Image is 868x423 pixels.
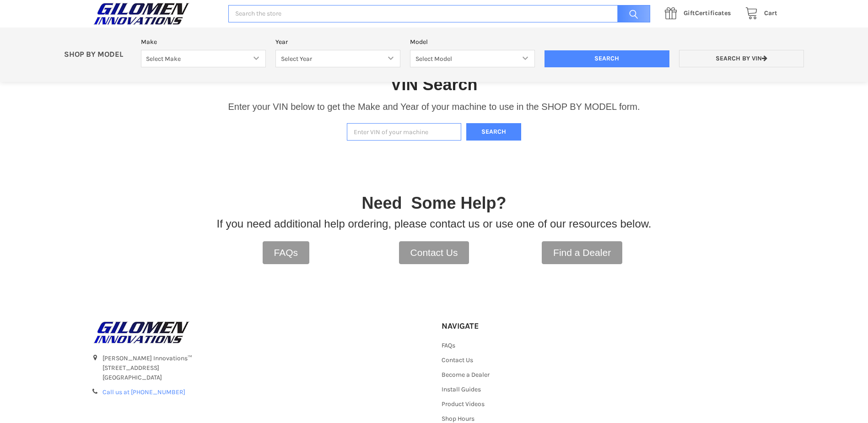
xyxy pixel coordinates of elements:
[442,342,455,349] a: FAQs
[390,74,477,95] h1: VIN Search
[684,9,731,17] span: Certificates
[275,37,400,47] label: Year
[410,37,535,47] label: Model
[228,5,650,23] input: Search the store
[684,9,695,17] span: Gift
[91,321,427,344] a: GILOMEN INNOVATIONS
[91,2,192,25] img: GILOMEN INNOVATIONS
[679,50,804,68] a: Search by VIN
[141,37,266,47] label: Make
[442,385,481,393] a: Install Guides
[102,388,185,396] a: Call us at [PHONE_NUMBER]
[347,123,461,141] input: Enter VIN of your machine
[545,50,669,68] input: Search
[91,321,192,344] img: GILOMEN INNOVATIONS
[442,415,474,423] a: Shop Hours
[442,321,544,331] h5: Navigate
[361,191,506,216] p: Need Some Help?
[442,400,485,408] a: Product Videos
[399,241,469,264] a: Contact Us
[102,353,426,382] address: [PERSON_NAME] Innovations™ [STREET_ADDRESS] [GEOGRAPHIC_DATA]
[59,50,136,60] p: SHOP BY MODEL
[660,8,740,19] a: GiftCertificates
[217,216,652,232] p: If you need additional help ordering, please contact us or use one of our resources below.
[613,5,650,23] input: Search
[228,100,640,114] p: Enter your VIN below to get the Make and Year of your machine to use in the SHOP BY MODEL form.
[542,241,622,264] a: Find a Dealer
[740,8,777,19] a: Cart
[466,123,521,141] button: Search
[442,371,490,379] a: Become a Dealer
[263,241,310,264] a: FAQs
[442,356,473,364] a: Contact Us
[91,2,219,25] a: GILOMEN INNOVATIONS
[764,9,777,17] span: Cart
